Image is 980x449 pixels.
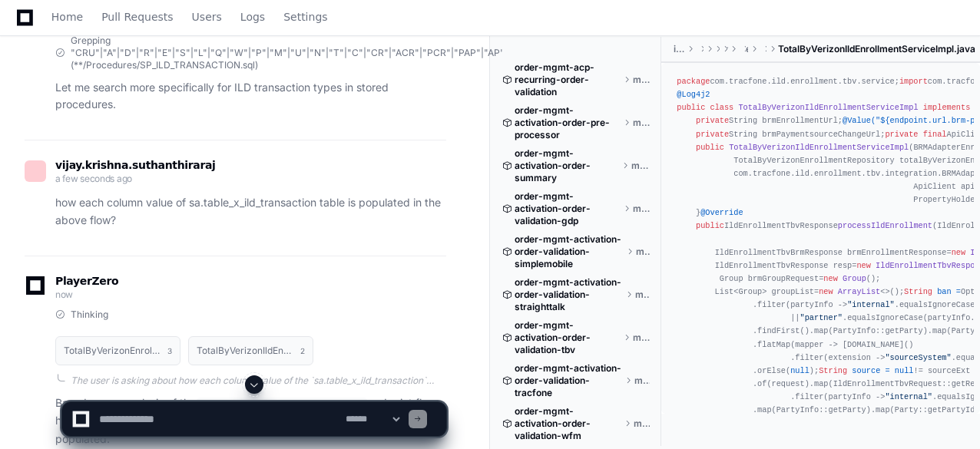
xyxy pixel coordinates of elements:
span: Thinking [71,309,108,321]
span: master [636,246,651,258]
span: implements [923,103,971,112]
span: master [633,117,650,129]
span: enrollment [746,43,748,55]
span: master [634,375,650,387]
span: "partner" [800,313,843,322]
span: TotalByVerizonIldEnrollmentServiceImpl.java [778,43,975,55]
span: final [923,130,947,139]
span: PlayerZero [55,276,118,286]
span: TotalByVerizonIldEnrollmentServiceImpl [729,143,909,152]
span: Settings [283,12,327,21]
span: vijay.krishna.suthanthiraraj [55,159,215,171]
h1: TotalByVerizonEnrollmentRepositoryImpl.java [64,346,160,355]
span: new [952,248,965,257]
span: = [885,366,889,375]
span: order-mgmt-activation-order-validation-tbv [515,319,621,356]
div: The user is asking about how each column value of the `sa.table_x_ild_transaction` table is popul... [71,375,446,387]
span: @Override [700,208,743,217]
span: package [677,77,710,86]
span: String [904,287,932,296]
span: order-mgmt-activation-order-validation-tracfone [515,362,622,399]
span: 3 [167,345,172,357]
span: order-mgmt-activation-order-pre-processor [515,104,621,141]
span: ban [937,287,951,296]
span: private [696,130,729,139]
span: public [696,221,724,230]
span: Pull Requests [101,12,173,21]
p: how each column value of sa.table_x_ild_transaction table is populated in the above flow? [55,194,446,229]
span: public [677,103,705,112]
span: processIldEnrollment [838,221,932,230]
span: TotalByVerizonIldEnrollmentServiceImpl [738,103,918,112]
span: Grepping "CRU"|"A"|"D"|"R"|"E"|"S"|"L"|"Q"|"W"|"P"|"M"|"U"|"N"|"T"|"C"|"CR"|"ACR"|"PCR"|"PAP"|"AP... [71,35,771,71]
button: TotalByVerizonIldEnrollmentServiceImpl.java2 [188,336,313,365]
span: order-mgmt-acp-recurring-order-validation [515,61,621,98]
span: new [856,261,870,270]
span: "internal" [847,300,895,309]
button: TotalByVerizonEnrollmentRepositoryImpl.java3 [55,336,180,365]
span: private [885,130,918,139]
span: new [819,287,833,296]
span: master [633,74,650,86]
span: new [823,274,837,283]
span: "sourceSystem" [885,353,951,362]
span: String [819,366,847,375]
span: class [710,103,733,112]
span: master [633,203,650,215]
span: private [696,116,729,125]
span: Users [192,12,222,21]
span: Home [51,12,83,21]
span: order-mgmt-activation-order-validation-straighttalk [515,276,623,313]
span: Logs [240,12,265,21]
span: order-mgmt-activation-order-validation-gdp [515,190,621,227]
span: source [852,366,880,375]
span: now [55,289,73,300]
span: a few seconds ago [55,173,132,184]
span: = [956,287,961,296]
span: ild-enrollment-tbv [674,43,684,55]
h1: TotalByVerizonIldEnrollmentServiceImpl.java [197,346,293,355]
span: master [633,332,650,344]
span: order-mgmt-activation-order-summary [515,147,619,184]
span: null [895,366,914,375]
span: public [696,143,724,152]
span: order-mgmt-activation-order-validation-simplemobile [515,233,624,270]
span: null [790,366,809,375]
span: import [899,77,928,86]
p: Let me search more specifically for ILD transaction types in stored procedures. [55,79,446,114]
span: master [635,289,650,301]
span: @Log4j2 [677,90,710,99]
span: ArrayList [838,287,880,296]
span: master [631,160,650,172]
span: 2 [300,345,305,357]
span: Group [843,274,866,283]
